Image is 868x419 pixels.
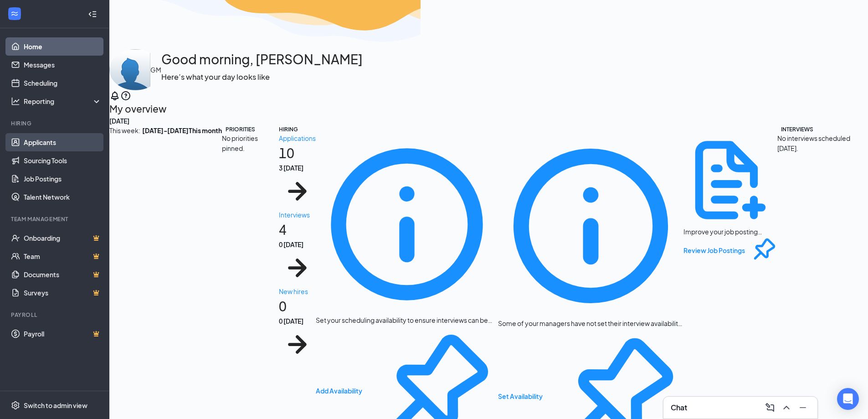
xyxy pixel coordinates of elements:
[498,319,683,328] div: Some of your managers have not set their interview availability yet
[88,10,97,19] svg: Collapse
[11,401,20,410] svg: Settings
[765,402,776,413] svg: ComposeMessage
[11,215,100,223] div: Team Management
[279,210,316,286] a: Interviews40 [DATE]ArrowRight
[683,227,777,236] div: Improve your job posting visibility
[24,247,102,265] a: TeamCrown
[11,119,100,127] div: Hiring
[142,125,189,135] b: [DATE] - [DATE]
[226,125,255,133] div: PRIORITIES
[24,56,102,74] a: Messages
[11,311,100,319] div: Payroll
[24,133,102,151] a: Applicants
[10,9,19,18] svg: WorkstreamLogo
[837,388,859,410] div: Open Intercom Messenger
[109,101,868,116] h2: My overview
[109,116,868,125] div: [DATE]
[279,326,316,363] svg: ArrowRight
[150,65,161,75] div: GM
[781,125,813,133] div: INTERVIEWS
[796,400,810,415] button: Minimize
[279,286,316,296] div: New hires
[279,316,316,326] div: 0 [DATE]
[24,265,102,284] a: DocumentsCrown
[797,402,808,413] svg: Minimize
[24,284,102,302] a: SurveysCrown
[683,133,777,227] svg: DocumentAdd
[161,49,363,69] h1: Good morning, [PERSON_NAME]
[24,325,102,343] a: PayrollCrown
[279,173,316,210] svg: ArrowRight
[222,133,279,153] div: No priorities pinned.
[161,71,363,83] h3: Here’s what your day looks like
[279,240,316,249] div: 0 [DATE]
[316,316,498,325] div: Set your scheduling availability to ensure interviews can be set up
[109,49,150,90] img: Erin Hoskins
[24,37,102,56] a: Home
[24,151,102,170] a: Sourcing Tools
[109,125,189,135] div: This week :
[11,97,20,106] svg: Analysis
[279,133,316,210] a: Applications103 [DATE]ArrowRight
[24,188,102,206] a: Talent Network
[763,400,777,415] button: ComposeMessage
[24,401,87,410] div: Switch to admin view
[683,133,777,265] div: Improve your job posting visibility
[279,220,316,286] h1: 4
[279,286,316,363] a: New hires00 [DATE]ArrowRight
[498,133,683,319] svg: Info
[279,249,316,286] svg: ArrowRight
[279,125,298,133] div: HIRING
[279,143,316,210] h1: 10
[279,210,316,220] div: Interviews
[671,403,687,413] h3: Chat
[779,400,794,415] button: ChevronUp
[316,386,362,396] button: Add Availability
[781,402,792,413] svg: ChevronUp
[316,133,498,316] svg: Info
[109,90,120,101] svg: Notifications
[279,296,316,363] h1: 0
[120,90,131,101] svg: QuestionInfo
[24,229,102,247] a: OnboardingCrown
[24,170,102,188] a: Job Postings
[279,163,316,172] div: 3 [DATE]
[24,97,102,106] div: Reporting
[777,133,868,153] div: No interviews scheduled [DATE].
[24,74,102,92] a: Scheduling
[279,133,316,143] div: Applications
[683,245,745,255] button: Review Job Postings
[498,391,543,401] button: Set Availability
[189,125,222,135] b: This month
[749,236,777,265] svg: Pin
